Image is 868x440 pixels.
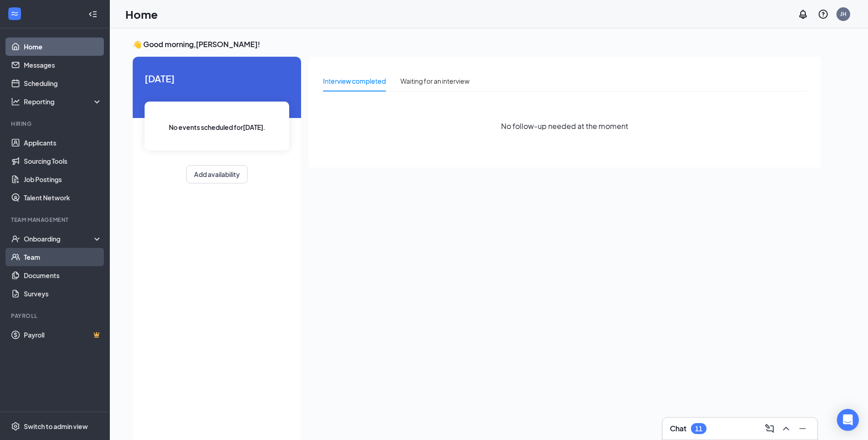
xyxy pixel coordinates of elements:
div: Payroll [11,312,100,320]
svg: Settings [11,422,20,431]
a: Team [24,248,102,266]
svg: UserCheck [11,234,20,243]
div: 11 [695,425,702,433]
div: JH [840,10,846,18]
svg: WorkstreamLogo [10,9,19,18]
div: Hiring [11,120,100,128]
a: Job Postings [24,170,102,188]
svg: Minimize [797,423,808,434]
button: Minimize [795,421,810,436]
a: Talent Network [24,188,102,207]
svg: Collapse [88,10,97,19]
span: [DATE] [145,71,289,86]
svg: Notifications [798,9,809,20]
a: Messages [24,56,102,74]
h3: Chat [670,424,686,434]
span: No events scheduled for [DATE] . [169,122,265,132]
button: ComposeMessage [762,421,777,436]
div: Switch to admin view [24,422,88,431]
a: Sourcing Tools [24,152,102,170]
a: Documents [24,266,102,284]
div: Team Management [11,216,100,224]
h1: Home [125,6,158,22]
span: No follow-up needed at the moment [501,120,628,132]
svg: ChevronUp [781,423,792,434]
div: Interview completed [323,76,386,86]
svg: Analysis [11,97,20,106]
a: PayrollCrown [24,326,102,344]
div: Onboarding [24,234,94,243]
button: Add availability [186,165,248,183]
button: ChevronUp [779,421,793,436]
svg: QuestionInfo [818,9,829,20]
a: Applicants [24,134,102,152]
svg: ComposeMessage [764,423,775,434]
div: Waiting for an interview [400,76,469,86]
a: Scheduling [24,74,102,92]
div: Open Intercom Messenger [837,409,859,431]
div: Reporting [24,97,102,106]
a: Home [24,38,102,56]
a: Surveys [24,284,102,303]
h3: 👋 Good morning, [PERSON_NAME] ! [133,39,821,49]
